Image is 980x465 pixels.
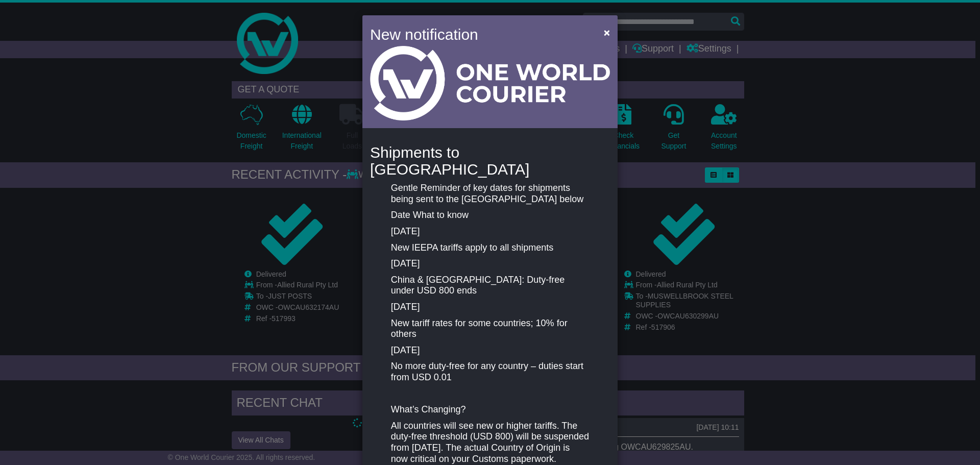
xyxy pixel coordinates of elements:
[391,275,589,297] p: China & [GEOGRAPHIC_DATA]: Duty-free under USD 800 ends
[391,226,589,237] p: [DATE]
[391,210,589,221] p: Date What to know
[604,27,610,38] span: ×
[599,22,615,43] button: Close
[370,23,589,46] h4: New notification
[391,345,589,356] p: [DATE]
[370,144,610,178] h4: Shipments to [GEOGRAPHIC_DATA]
[391,361,589,383] p: No more duty-free for any country – duties start from USD 0.01
[391,404,589,415] p: What’s Changing?
[391,302,589,313] p: [DATE]
[391,183,589,205] p: Gentle Reminder of key dates for shipments being sent to the [GEOGRAPHIC_DATA] below
[370,46,610,120] img: Light
[391,421,589,464] p: All countries will see new or higher tariffs. The duty-free threshold (USD 800) will be suspended...
[391,318,589,340] p: New tariff rates for some countries; 10% for others
[391,258,589,270] p: [DATE]
[391,242,589,254] p: New IEEPA tariffs apply to all shipments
